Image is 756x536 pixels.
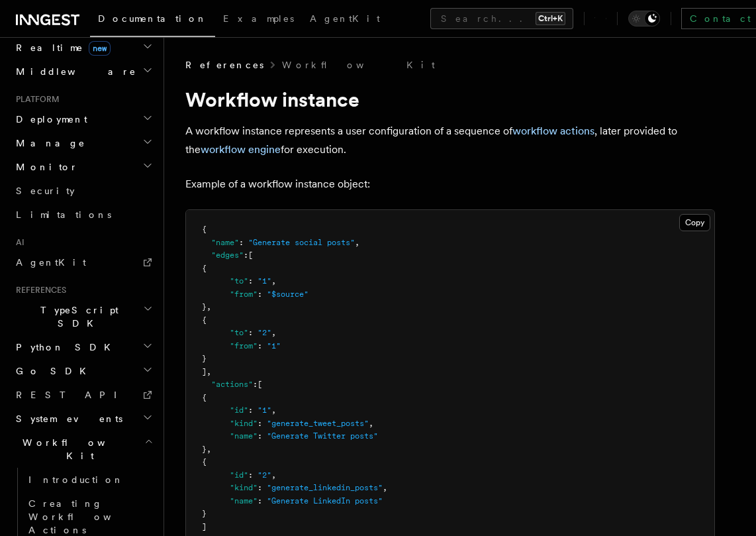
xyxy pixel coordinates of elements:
span: "actions" [211,380,253,389]
span: "2" [258,328,271,337]
span: "1" [267,341,281,350]
span: "$source" [267,290,308,299]
span: "generate_linkedin_posts" [267,483,383,492]
span: References [11,285,66,295]
span: "from" [230,290,258,299]
a: Documentation [90,4,215,37]
button: Realtimenew [11,36,156,60]
span: "to" [230,328,248,337]
span: Examples [223,13,294,24]
span: "1" [258,276,271,286]
button: Go SDK [11,359,156,383]
span: , [207,302,211,311]
span: : [258,496,262,506]
span: System events [11,412,122,425]
span: TypeScript SDK [11,303,143,330]
button: TypeScript SDK [11,298,156,335]
span: "id" [230,405,248,415]
button: Python SDK [11,335,156,359]
span: : [239,238,244,247]
span: "name" [230,431,258,441]
span: { [202,315,207,325]
span: Documentation [98,13,207,24]
span: "name" [211,238,239,247]
span: : [258,431,262,441]
span: Python SDK [11,341,118,354]
span: Monitor [11,160,78,174]
button: Manage [11,131,156,155]
a: workflow actions [512,125,594,137]
p: Example of a workflow instance object: [185,175,715,193]
span: "kind" [230,483,258,492]
button: Toggle dark mode [628,11,660,27]
a: REST API [11,383,156,407]
button: Middleware [11,60,156,83]
span: [ [248,250,253,260]
span: } [202,445,207,454]
span: { [202,393,207,402]
span: , [369,419,373,428]
button: Workflow Kit [11,431,156,468]
span: { [202,457,207,466]
span: "2" [258,470,271,480]
span: , [383,483,387,492]
span: { [202,225,207,234]
kbd: Ctrl+K [536,12,565,25]
span: "Generate LinkedIn posts" [267,496,383,506]
h1: Workflow instance [185,87,715,111]
a: workflow engine [201,143,281,156]
span: AgentKit [16,257,86,268]
span: Go SDK [11,364,94,378]
span: Introduction [28,474,124,485]
span: "id" [230,470,248,480]
span: : [258,341,262,350]
span: Limitations [16,209,111,220]
button: Search...Ctrl+K [430,8,573,29]
span: References [185,58,263,72]
span: , [271,328,276,337]
button: System events [11,407,156,431]
a: AgentKit [11,250,156,274]
span: } [202,354,207,363]
span: AgentKit [310,13,380,24]
span: "from" [230,341,258,350]
span: , [355,238,359,247]
button: Monitor [11,155,156,179]
span: } [202,509,207,518]
span: { [202,264,207,273]
span: : [248,405,253,415]
span: , [271,405,276,415]
span: "kind" [230,419,258,428]
span: "Generate social posts" [248,238,355,247]
span: : [258,483,262,492]
span: : [248,276,253,286]
a: Introduction [23,468,156,492]
span: "generate_tweet_posts" [267,419,369,428]
a: Security [11,179,156,203]
a: Workflow Kit [282,58,435,72]
a: AgentKit [302,4,388,36]
span: "to" [230,276,248,286]
span: : [248,328,253,337]
span: , [207,367,211,376]
span: REST API [16,390,128,400]
span: : [258,419,262,428]
span: "Generate Twitter posts" [267,431,378,441]
span: "edges" [211,250,244,260]
p: A workflow instance represents a user configuration of a sequence of , later provided to the for ... [185,122,715,159]
span: Middleware [11,65,136,78]
span: : [248,470,253,480]
span: , [207,445,211,454]
span: Security [16,186,75,196]
span: "1" [258,405,271,415]
span: Deployment [11,113,87,126]
span: ] [202,367,207,376]
span: Platform [11,94,60,105]
span: new [89,41,111,56]
span: ] [202,522,207,531]
span: Workflow Kit [11,436,144,462]
span: Realtime [11,41,111,54]
button: Deployment [11,107,156,131]
span: , [271,276,276,286]
span: Creating Workflow Actions [28,498,144,535]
